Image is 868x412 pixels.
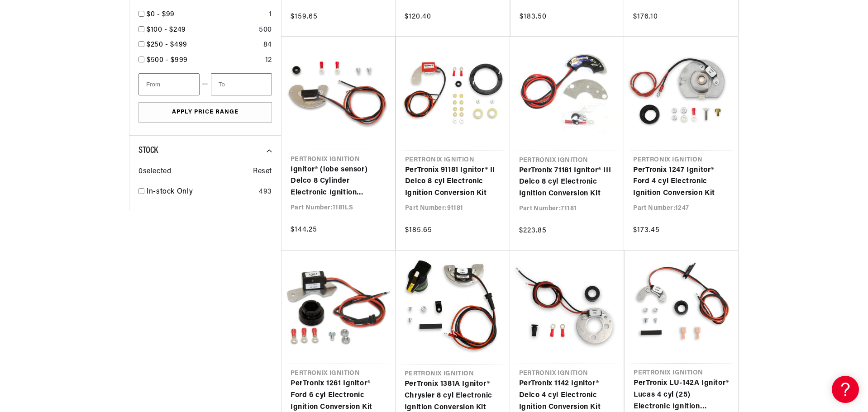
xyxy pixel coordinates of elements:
[202,79,209,90] span: —
[263,39,272,51] div: 84
[147,41,187,48] span: $250 - $499
[269,9,272,21] div: 1
[253,166,272,178] span: Reset
[633,165,729,199] a: PerTronix 1247 Ignitor® Ford 4 cyl Electronic Ignition Conversion Kit
[147,11,175,18] span: $0 - $99
[291,164,386,199] a: Ignitor® (lobe sensor) Delco 8 Cylinder Electronic Ignition Conversion Kit
[259,24,272,36] div: 500
[211,73,272,95] input: To
[265,55,272,66] div: 12
[147,26,186,33] span: $100 - $249
[519,165,615,200] a: PerTronix 71181 Ignitor® III Delco 8 cyl Electronic Ignition Conversion Kit
[259,186,272,198] div: 493
[405,165,501,199] a: PerTronix 91181 Ignitor® II Delco 8 cyl Electronic Ignition Conversion Kit
[147,186,255,198] a: In-stock Only
[138,146,158,155] span: Stock
[138,102,272,123] button: Apply Price Range
[138,73,200,95] input: From
[138,166,171,178] span: 0 selected
[147,57,188,64] span: $500 - $999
